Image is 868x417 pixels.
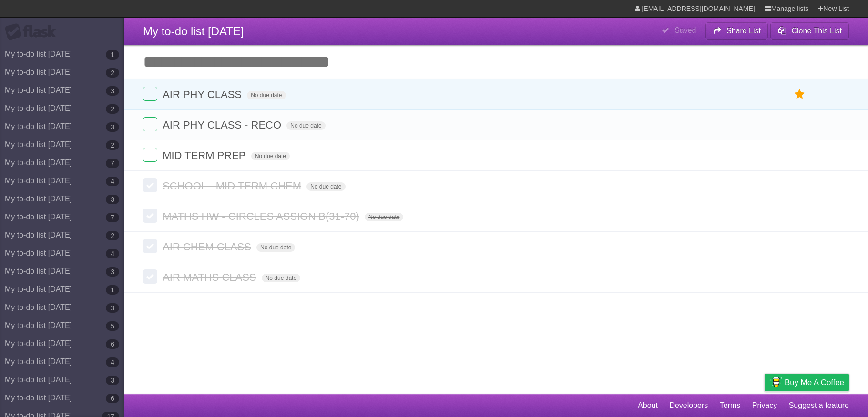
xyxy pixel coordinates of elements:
[143,25,244,38] span: My to-do list [DATE]
[789,397,849,415] a: Suggest a feature
[705,22,768,40] button: Share List
[163,119,284,131] span: AIR PHY CLASS - RECO
[106,104,119,114] b: 2
[163,149,248,161] span: MID TERM PREP
[638,397,658,415] a: About
[163,210,362,222] span: MATHS HW - CIRCLES ASSIGN B(31-70)
[106,394,119,403] b: 6
[262,274,300,282] span: No due date
[106,195,119,204] b: 3
[251,152,290,160] span: No due date
[106,231,119,240] b: 2
[163,241,254,253] span: AIR CHEM CLASS
[106,303,119,313] b: 3
[752,397,777,415] a: Privacy
[143,178,157,192] label: Done
[143,117,157,131] label: Done
[765,374,849,391] a: Buy me a coffee
[791,27,842,35] b: Clone This List
[163,271,258,283] span: AIR MATHS CLASS
[143,87,157,101] label: Done
[106,321,119,331] b: 5
[106,177,119,186] b: 4
[669,397,708,415] a: Developers
[769,374,782,390] img: Buy me a coffee
[5,23,62,40] div: Flask
[785,374,844,391] span: Buy me a coffee
[163,180,304,192] span: SCHOOL - MID TERM CHEM
[106,376,119,385] b: 3
[674,26,696,34] b: Saved
[720,397,741,415] a: Terms
[106,357,119,367] b: 4
[106,267,119,277] b: 3
[106,86,119,96] b: 3
[106,140,119,150] b: 2
[143,208,157,223] label: Done
[106,159,119,168] b: 7
[106,68,119,78] b: 2
[106,122,119,132] b: 3
[143,148,157,162] label: Done
[306,182,345,191] span: No due date
[143,269,157,284] label: Done
[247,91,286,99] span: No due date
[106,213,119,222] b: 7
[106,249,119,258] b: 4
[106,339,119,349] b: 6
[365,213,403,221] span: No due date
[726,27,761,35] b: Share List
[286,121,325,130] span: No due date
[256,243,295,252] span: No due date
[143,239,157,253] label: Done
[106,50,119,60] b: 1
[770,22,849,40] button: Clone This List
[163,89,244,100] span: AIR PHY CLASS
[791,87,809,102] label: Star task
[106,285,119,295] b: 1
